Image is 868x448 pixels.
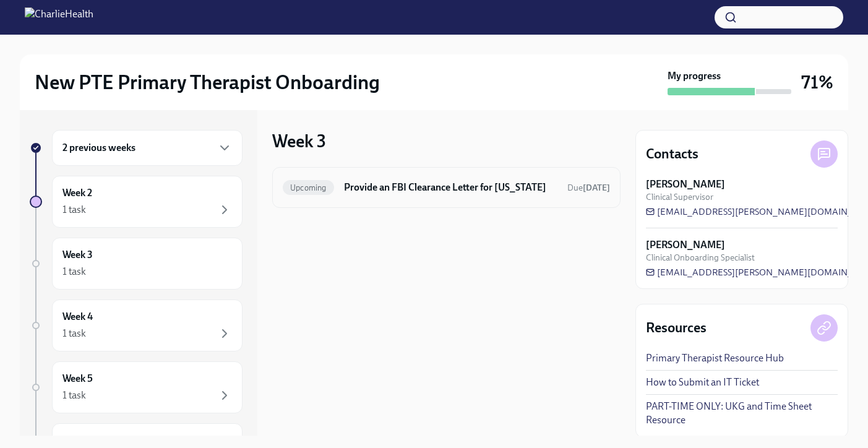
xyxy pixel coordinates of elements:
[35,70,380,95] h2: New PTE Primary Therapist Onboarding
[30,299,243,351] a: Week 41 task
[567,182,610,194] span: September 25th, 2025 10:00
[62,327,86,340] div: 1 task
[646,191,713,203] span: Clinical Supervisor
[52,130,243,166] div: 2 previous weeks
[668,69,721,83] strong: My progress
[30,361,243,413] a: Week 51 task
[567,183,610,193] span: Due
[62,372,93,386] h6: Week 5
[283,183,334,192] span: Upcoming
[62,434,93,447] h6: Week 6
[646,252,755,264] span: Clinical Onboarding Specialist
[62,203,86,217] div: 1 task
[646,238,725,252] strong: [PERSON_NAME]
[62,310,93,324] h6: Week 4
[283,178,610,197] a: UpcomingProvide an FBI Clearance Letter for [US_STATE]Due[DATE]
[646,376,759,389] a: How to Submit an IT Ticket
[30,176,243,228] a: Week 21 task
[62,141,135,155] h6: 2 previous weeks
[646,178,725,191] strong: [PERSON_NAME]
[344,181,557,194] h6: Provide an FBI Clearance Letter for [US_STATE]
[801,71,833,93] h3: 71%
[62,186,92,200] h6: Week 2
[30,238,243,290] a: Week 31 task
[583,183,610,193] strong: [DATE]
[646,400,838,427] a: PART-TIME ONLY: UKG and Time Sheet Resource
[62,389,86,402] div: 1 task
[646,145,698,163] h4: Contacts
[646,351,784,365] a: Primary Therapist Resource Hub
[62,248,93,262] h6: Week 3
[25,7,93,27] img: CharlieHealth
[646,319,707,337] h4: Resources
[62,265,86,278] div: 1 task
[272,130,326,152] h3: Week 3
